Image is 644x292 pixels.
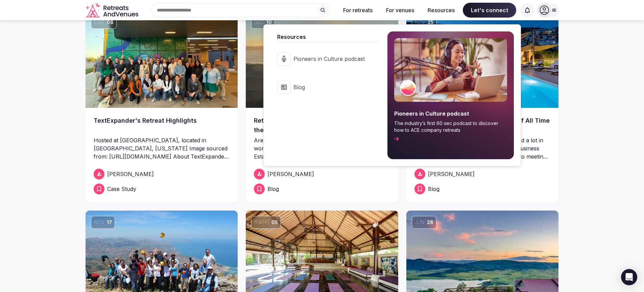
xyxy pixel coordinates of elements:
[270,45,379,72] a: Pioneers in Culture podcast
[267,185,279,193] span: Blog
[271,219,278,226] span: 05
[414,184,551,194] a: Blog
[254,19,264,26] span: Dec
[94,116,230,135] a: TextExpander's Retreat Highlights
[394,38,507,102] img: Resources
[427,219,433,226] span: 28
[463,3,516,18] span: Let's connect
[270,74,379,101] a: Blog
[387,31,514,159] a: Pioneers in Culture podcastThe industry’s first 60 sec podcast to discover how to ACE company ret...
[246,10,398,108] a: Dec10
[338,3,378,18] button: For retreats
[293,55,365,63] span: Pioneers in Culture podcast
[414,169,551,179] a: [PERSON_NAME]
[94,19,104,26] span: Mar
[94,169,230,179] a: [PERSON_NAME]
[428,170,475,178] span: [PERSON_NAME]
[254,136,390,161] p: Are you planning a corporate retreat or offsite and wondering how to set clear goals and objectiv...
[267,170,314,178] span: [PERSON_NAME]
[254,169,390,179] a: [PERSON_NAME]
[394,110,507,117] span: Pioneers in Culture podcast
[422,3,460,18] button: Resources
[254,219,269,226] span: [DATE]
[428,185,439,193] span: Blog
[86,10,238,108] a: Mar08
[94,219,104,226] span: Nov
[415,219,424,226] span: Jun
[94,184,230,194] a: Case Study
[254,116,390,135] a: Retreat Goals and Objectives - How to Get the Most Out of Your Corporate Retreat
[277,33,379,41] span: Resources
[107,19,114,26] span: 08
[86,3,140,18] a: Visit the homepage
[107,185,136,193] span: Case Study
[86,10,238,108] img: TextExpander's Retreat Highlights
[94,136,230,161] p: Hosted at [GEOGRAPHIC_DATA], located in [GEOGRAPHIC_DATA], [US_STATE] Image sourced from: [URL][D...
[621,269,637,285] div: Open Intercom Messenger
[381,3,420,18] button: For venues
[246,10,398,108] img: Retreat Goals and Objectives - How to Get the Most Out of Your Corporate Retreat
[254,184,390,194] a: Blog
[293,83,365,91] span: Blog
[86,3,140,18] svg: Retreats and Venues company logo
[394,120,507,133] span: The industry’s first 60 sec podcast to discover how to ACE company retreats
[107,170,154,178] span: [PERSON_NAME]
[107,219,112,226] span: 17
